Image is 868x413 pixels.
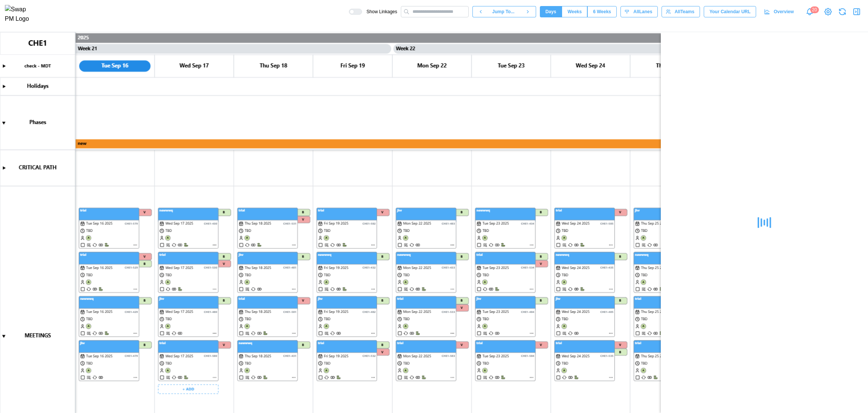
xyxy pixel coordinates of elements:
[567,6,582,17] span: Weeks
[803,5,816,18] a: Notifications
[675,6,694,17] span: All Teams
[851,6,862,17] button: Close Drawer
[774,6,794,17] span: Overview
[5,5,35,24] img: Swap PM Logo
[823,6,833,17] a: View Project
[362,9,397,15] span: Show Linkages
[633,6,652,17] span: All Lanes
[492,6,515,17] span: Jump To...
[837,6,848,17] button: Refresh Grid
[593,6,611,17] span: 6 Weeks
[709,6,750,17] span: Your Calendar URL
[546,6,556,17] span: Days
[810,6,819,13] div: 20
